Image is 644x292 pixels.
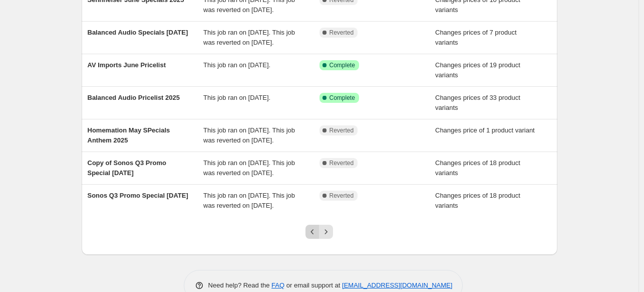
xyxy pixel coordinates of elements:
[319,225,333,239] button: Next
[88,61,166,69] span: AV Imports June Pricelist
[88,126,170,144] span: Homemation May SPecials Anthem 2025
[330,126,354,134] span: Reverted
[88,94,180,101] span: Balanced Audio Pricelist 2025
[330,94,355,102] span: Complete
[330,61,355,69] span: Complete
[203,126,295,144] span: This job ran on [DATE]. This job was reverted on [DATE].
[203,159,295,177] span: This job ran on [DATE]. This job was reverted on [DATE].
[435,94,520,111] span: Changes prices of 33 product variants
[435,192,520,209] span: Changes prices of 18 product variants
[330,159,354,167] span: Reverted
[305,225,333,239] nav: Pagination
[284,281,342,289] span: or email support at
[435,159,520,177] span: Changes prices of 18 product variants
[330,192,354,200] span: Reverted
[88,29,188,36] span: Balanced Audio Specials [DATE]
[435,61,520,79] span: Changes prices of 19 product variants
[342,281,452,289] a: [EMAIL_ADDRESS][DOMAIN_NAME]
[88,159,166,177] span: Copy of Sonos Q3 Promo Special [DATE]
[203,94,270,101] span: This job ran on [DATE].
[208,281,272,289] span: Need help? Read the
[271,281,284,289] a: FAQ
[435,126,535,134] span: Changes price of 1 product variant
[88,192,188,199] span: Sonos Q3 Promo Special [DATE]
[330,29,354,37] span: Reverted
[203,61,270,69] span: This job ran on [DATE].
[435,29,517,46] span: Changes prices of 7 product variants
[203,192,295,209] span: This job ran on [DATE]. This job was reverted on [DATE].
[305,225,319,239] button: Previous
[203,29,295,46] span: This job ran on [DATE]. This job was reverted on [DATE].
